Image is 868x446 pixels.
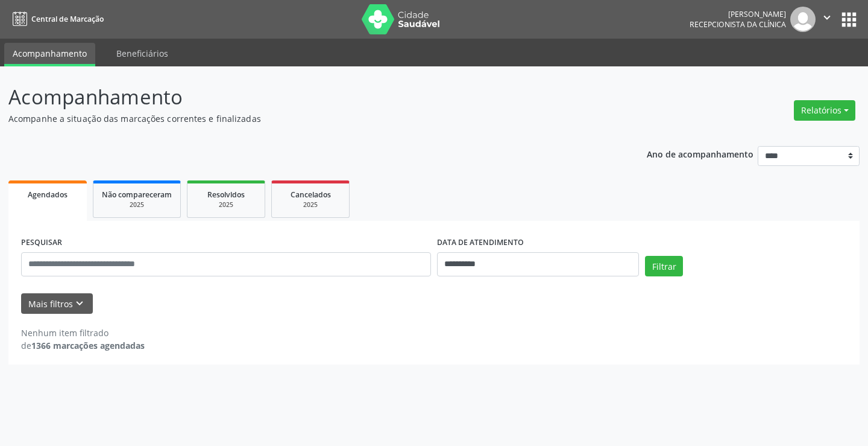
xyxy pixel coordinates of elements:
strong: 1366 marcações agendadas [31,340,145,351]
p: Ano de acompanhamento [647,146,753,161]
button: Filtrar [645,256,683,276]
span: Resolvidos [207,190,245,200]
div: de [21,339,145,352]
label: PESQUISAR [21,234,62,252]
p: Acompanhe a situação das marcações correntes e finalizadas [8,112,604,125]
i:  [820,11,834,24]
a: Beneficiários [108,43,177,64]
button:  [816,7,838,32]
span: Cancelados [291,190,331,200]
span: Agendados [28,190,68,200]
i: keyboard_arrow_down [73,297,86,310]
span: Central de Marcação [31,14,104,24]
p: Acompanhamento [8,82,604,112]
div: 2025 [280,200,341,209]
button: Mais filtroskeyboard_arrow_down [21,293,93,314]
img: img [790,7,816,32]
a: Acompanhamento [4,43,95,66]
a: Central de Marcação [8,9,104,29]
button: Relatórios [794,100,855,121]
div: [PERSON_NAME] [690,9,786,19]
button: apps [838,9,860,30]
div: Nenhum item filtrado [21,327,145,339]
label: DATA DE ATENDIMENTO [437,234,524,252]
span: Não compareceram [102,190,172,200]
div: 2025 [102,200,172,209]
span: Recepcionista da clínica [690,19,786,30]
div: 2025 [196,200,256,209]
